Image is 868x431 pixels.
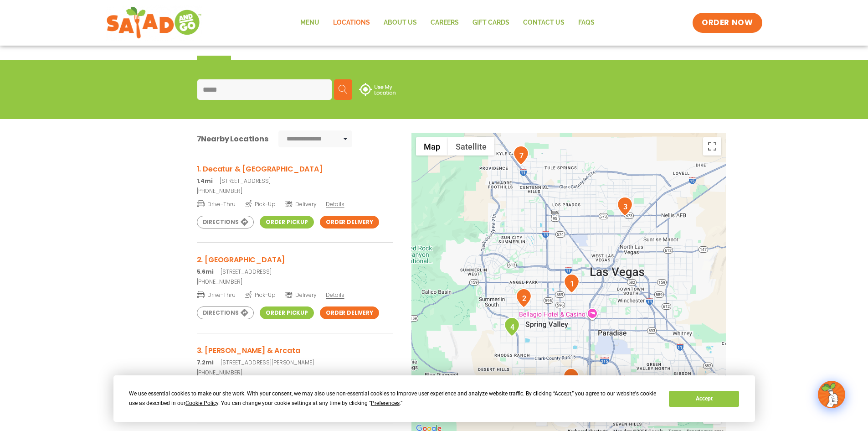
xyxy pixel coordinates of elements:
h3: 2. [GEOGRAPHIC_DATA] [197,254,393,265]
a: [PHONE_NUMBER] [197,369,393,377]
span: Details [326,291,344,299]
div: Cookie Consent Prompt [113,375,755,422]
button: Show street map [416,137,448,156]
a: Contact Us [516,12,571,33]
a: Order Delivery [320,216,379,228]
a: Menu [293,12,326,33]
span: Delivery [285,291,316,299]
div: 2 [516,288,532,308]
p: [STREET_ADDRESS][PERSON_NAME] [197,358,393,367]
p: [STREET_ADDRESS] [197,268,393,276]
a: Directions [197,306,254,319]
div: Nearby Locations [197,133,268,145]
div: We use essential cookies to make our site work. With your consent, we may also use non-essential ... [129,389,658,408]
span: Drive-Thru [197,199,236,208]
button: Accept [669,391,739,407]
a: [PHONE_NUMBER] [197,187,393,195]
a: Order Delivery [320,306,379,319]
a: Careers [424,12,466,33]
div: 1 [564,274,580,293]
a: Locations [326,12,377,33]
a: Directions [197,216,254,228]
img: use-location.svg [359,83,395,96]
div: 5 [563,368,579,388]
span: Cookie Policy [185,400,218,406]
img: new-SAG-logo-768×292 [106,5,202,41]
span: ORDER NOW [702,17,753,28]
strong: 7.2mi [197,358,214,366]
nav: Menu [293,12,601,33]
span: Pick-Up [245,199,276,208]
div: 4 [504,317,520,337]
div: 3 [617,197,633,216]
a: Order Pickup [260,216,314,228]
img: search.svg [339,85,348,94]
button: Toggle fullscreen view [703,137,721,156]
button: Map camera controls [703,373,721,391]
button: Show satellite imagery [448,137,494,156]
span: Pick-Up [245,290,276,299]
span: Details [326,200,344,208]
span: 7 [197,134,201,144]
h3: 3. [PERSON_NAME] & Arcata [197,345,393,356]
a: FAQs [571,12,601,33]
span: Delivery [285,200,316,208]
p: [STREET_ADDRESS] [197,177,393,185]
strong: 1.4mi [197,177,213,185]
a: Drive-Thru Pick-Up Delivery Details [197,288,393,299]
a: 3. [PERSON_NAME] & Arcata 7.2mi[STREET_ADDRESS][PERSON_NAME] [197,345,393,367]
img: wpChatIcon [819,382,844,407]
a: Order Pickup [260,306,314,319]
a: ORDER NOW [693,13,762,33]
div: 7 [513,145,529,165]
a: 2. [GEOGRAPHIC_DATA] 5.6mi[STREET_ADDRESS] [197,254,393,276]
h3: 1. Decatur & [GEOGRAPHIC_DATA] [197,163,393,175]
a: GIFT CARDS [466,12,516,33]
a: About Us [377,12,424,33]
span: Preferences [371,400,400,406]
span: Drive-Thru [197,290,236,299]
a: 1. Decatur & [GEOGRAPHIC_DATA] 1.4mi[STREET_ADDRESS] [197,163,393,185]
strong: 5.6mi [197,268,214,275]
a: [PHONE_NUMBER] [197,278,393,286]
a: Drive-Thru Pick-Up Delivery Details [197,197,393,208]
